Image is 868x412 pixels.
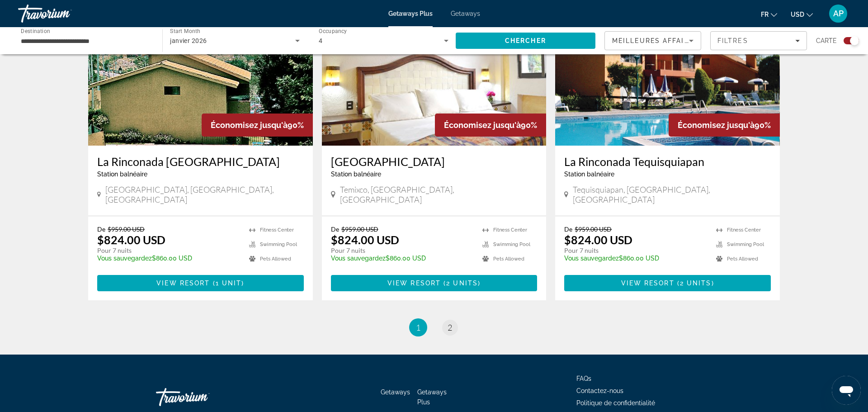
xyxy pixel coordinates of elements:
span: Meilleures affaires [612,37,699,44]
button: User Menu [826,4,850,23]
span: Swimming Pool [260,242,297,247]
span: Swimming Pool [727,242,764,247]
span: $959.00 USD [575,225,612,233]
span: Vous sauvegardez [97,255,152,262]
p: $860.00 USD [564,255,707,262]
button: Filters [710,31,807,50]
button: View Resort(2 units) [564,275,771,291]
span: [GEOGRAPHIC_DATA], [GEOGRAPHIC_DATA], [GEOGRAPHIC_DATA] [105,185,304,204]
button: Change language [761,8,777,21]
span: fr [761,11,769,18]
span: Tequisquiapan, [GEOGRAPHIC_DATA], [GEOGRAPHIC_DATA] [573,185,771,204]
p: $860.00 USD [331,255,474,262]
p: Pour 7 nuits [97,246,240,255]
span: Carte [816,34,837,47]
span: ( ) [210,279,244,287]
p: $824.00 USD [331,233,399,246]
div: 90% [202,114,313,137]
button: Change currency [791,8,813,21]
a: Politique de confidentialité [576,399,655,407]
div: 90% [435,114,546,137]
a: La Rinconada [GEOGRAPHIC_DATA] [97,155,304,168]
span: 2 units [680,279,712,287]
span: 2 units [446,279,478,287]
span: janvier 2026 [170,37,207,44]
span: Station balnéaire [564,170,614,178]
p: $824.00 USD [564,233,632,246]
p: Pour 7 nuits [331,246,474,255]
a: Getaways [451,10,480,17]
span: Filtres [717,37,748,44]
nav: Pagination [88,318,780,336]
div: 90% [669,114,780,137]
img: Coral Cuernavaca Resort & Spa [322,1,547,146]
span: Fitness Center [260,227,294,233]
span: Pets Allowed [493,256,524,262]
span: Station balnéaire [97,170,147,178]
a: Travorium [18,2,108,25]
p: Pour 7 nuits [564,246,707,255]
button: Search [456,33,595,49]
a: Go Home [156,384,246,411]
button: View Resort(2 units) [331,275,538,291]
span: $959.00 USD [341,225,378,233]
span: De [331,225,339,233]
span: Start Month [170,28,200,34]
a: Contactez-nous [576,387,623,394]
span: Économisez jusqu'à [211,120,288,130]
p: $860.00 USD [97,255,240,262]
span: Pets Allowed [260,256,291,262]
span: Temixco, [GEOGRAPHIC_DATA], [GEOGRAPHIC_DATA] [340,185,538,204]
span: Chercher [505,37,546,44]
span: Pets Allowed [727,256,758,262]
span: AP [833,9,844,18]
span: De [564,225,572,233]
span: Destination [21,28,50,34]
img: La Rinconada Tequisquiapan [555,1,780,146]
span: Swimming Pool [493,242,530,247]
button: View Resort(1 unit) [97,275,304,291]
span: ( ) [441,279,481,287]
span: View Resort [156,279,210,287]
span: Station balnéaire [331,170,381,178]
span: Vous sauvegardez [564,255,619,262]
img: La Rinconada Santa Fe Morelos [88,1,313,146]
a: [GEOGRAPHIC_DATA] [331,155,538,168]
span: 1 [416,322,420,332]
span: De [97,225,105,233]
span: ( ) [675,279,714,287]
span: $959.00 USD [108,225,145,233]
a: Getaways [381,388,410,396]
span: 4 [319,37,322,44]
iframe: Bouton de lancement de la fenêtre de messagerie [832,376,861,405]
a: FAQs [576,375,591,382]
span: Économisez jusqu'à [678,120,755,130]
span: Fitness Center [493,227,527,233]
a: La Rinconada Tequisquiapan [564,155,771,168]
span: View Resort [621,279,675,287]
span: Fitness Center [727,227,761,233]
span: Occupancy [319,28,347,34]
span: 1 unit [216,279,242,287]
span: Économisez jusqu'à [444,120,521,130]
a: Getaways Plus [417,388,447,406]
a: Getaways Plus [388,10,433,17]
input: Select destination [21,36,151,47]
mat-select: Sort by [612,35,693,46]
span: USD [791,11,804,18]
